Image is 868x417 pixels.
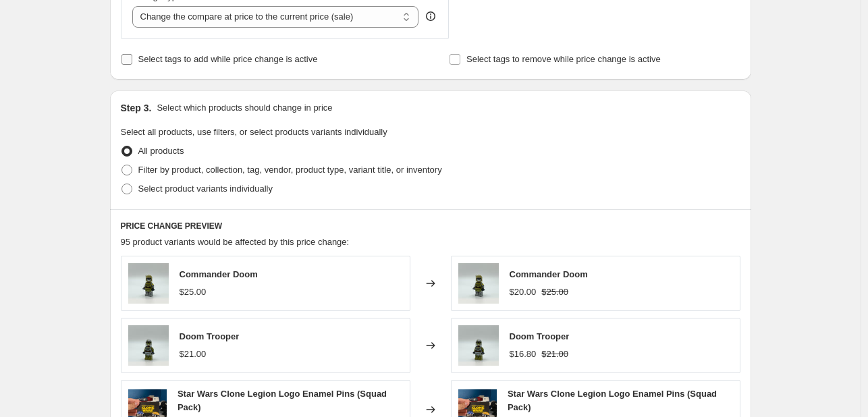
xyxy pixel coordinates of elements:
[466,54,661,64] span: Select tags to remove while price change is active
[138,54,318,64] span: Select tags to add while price change is active
[157,101,332,115] p: Select which products should change in price
[180,285,207,299] div: $25.00
[508,389,717,412] span: Star Wars Clone Legion Logo Enamel Pins (Squad Pack)
[510,347,537,361] div: $16.80
[510,331,570,341] span: Doom Trooper
[424,9,437,23] div: help
[138,184,273,194] span: Select product variants individually
[138,146,184,156] span: All products
[541,285,568,299] strike: $25.00
[510,285,537,299] div: $20.00
[458,263,499,304] img: 59555D1E-528C-4BBD-82DA-024B4FE8BC73_80x.jpg
[128,325,169,366] img: IMG_9214_80x.jpg
[178,389,387,412] span: Star Wars Clone Legion Logo Enamel Pins (Squad Pack)
[121,221,740,231] h6: PRICE CHANGE PREVIEW
[458,325,499,366] img: IMG_9214_80x.jpg
[180,347,207,361] div: $21.00
[510,269,588,279] span: Commander Doom
[180,331,240,341] span: Doom Trooper
[138,165,442,175] span: Filter by product, collection, tag, vendor, product type, variant title, or inventory
[121,127,387,137] span: Select all products, use filters, or select products variants individually
[541,347,568,361] strike: $21.00
[121,101,152,115] h2: Step 3.
[128,263,169,304] img: 59555D1E-528C-4BBD-82DA-024B4FE8BC73_80x.jpg
[121,237,350,247] span: 95 product variants would be affected by this price change:
[180,269,258,279] span: Commander Doom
